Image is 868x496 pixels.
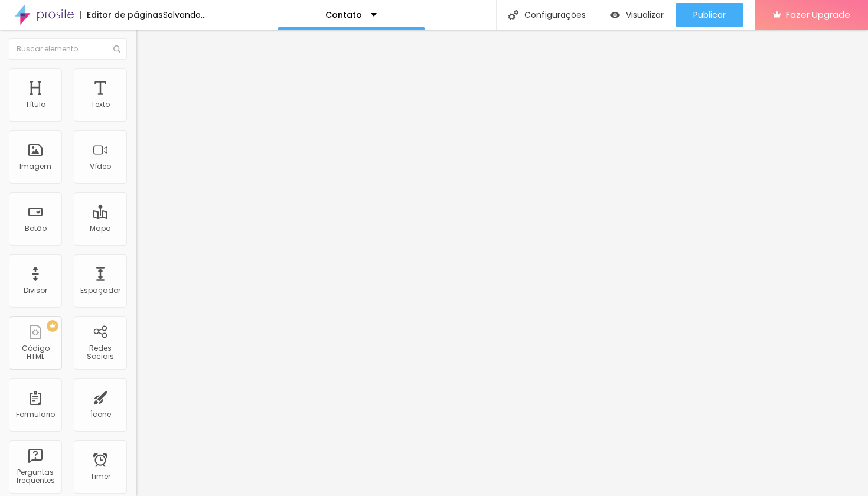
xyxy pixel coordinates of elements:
iframe: Editor [136,30,868,496]
img: Icone [113,45,120,53]
div: Ícone [90,410,111,419]
div: Imagem [19,162,51,171]
div: Salvando... [163,11,206,19]
div: Botão [25,224,47,233]
button: Visualizar [598,3,676,27]
div: Código HTML [12,344,58,361]
span: Publicar [693,10,726,19]
div: Vídeo [90,162,111,171]
div: Formulário [16,410,55,419]
div: Timer [90,472,110,481]
input: Buscar elemento [9,38,127,60]
img: Icone [508,10,518,20]
div: Editor de páginas [80,11,163,19]
div: Espaçador [80,286,120,295]
button: Publicar [676,3,743,27]
span: Fazer Upgrade [786,9,850,19]
div: Título [25,100,45,109]
div: Redes Sociais [77,344,123,361]
div: Divisor [24,286,47,295]
span: Visualizar [626,10,664,19]
img: view-1.svg [610,10,620,20]
div: Texto [91,100,110,109]
div: Mapa [90,224,111,233]
div: Perguntas frequentes [12,468,58,485]
p: Contato [325,11,362,19]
